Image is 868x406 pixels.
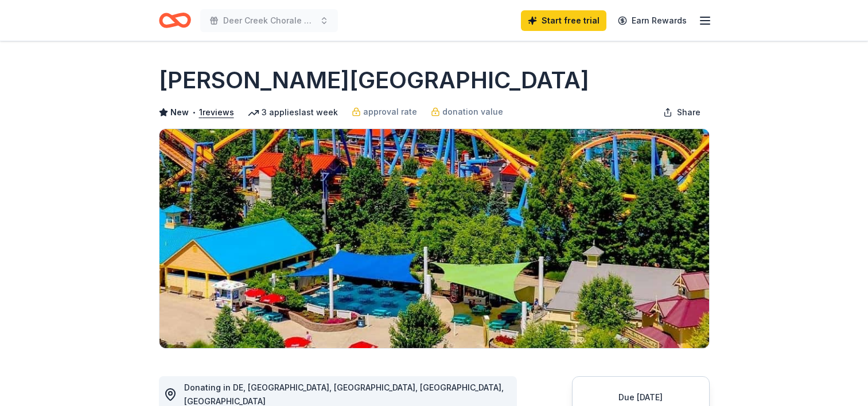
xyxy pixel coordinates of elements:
[170,106,189,119] span: New
[586,391,695,404] div: Due [DATE]
[248,106,338,119] div: 3 applies last week
[184,382,504,406] span: Donating in DE, [GEOGRAPHIC_DATA], [GEOGRAPHIC_DATA], [GEOGRAPHIC_DATA], [GEOGRAPHIC_DATA]
[654,101,710,124] button: Share
[192,108,196,117] span: •
[352,105,417,119] a: approval rate
[200,9,338,32] button: Deer Creek Chorale 2025 Online Auction
[363,105,417,119] span: approval rate
[223,14,315,28] span: Deer Creek Chorale 2025 Online Auction
[431,105,503,119] a: donation value
[521,10,606,31] a: Start free trial
[677,106,700,119] span: Share
[611,10,694,31] a: Earn Rewards
[159,7,191,34] a: Home
[159,64,589,96] h1: [PERSON_NAME][GEOGRAPHIC_DATA]
[442,105,503,119] span: donation value
[199,106,234,119] button: 1reviews
[159,129,709,348] img: Image for Dorney Park & Wildwater Kingdom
